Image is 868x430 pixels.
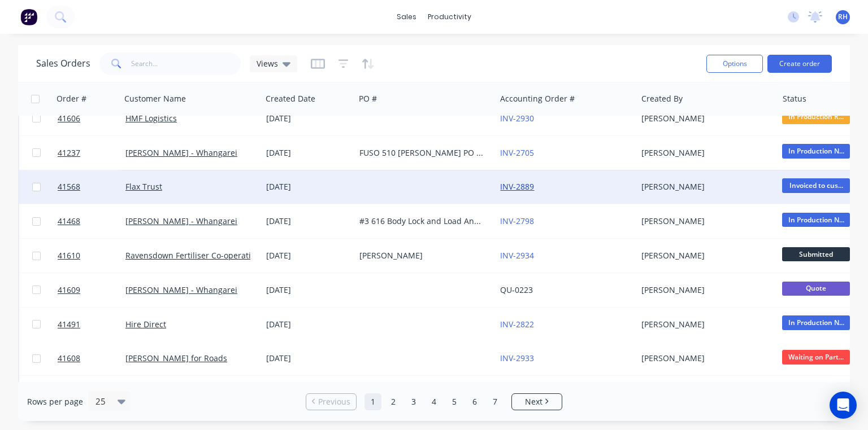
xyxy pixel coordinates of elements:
a: Flax Trust [125,181,162,192]
div: Created Date [266,93,315,104]
a: 41608 [58,341,125,375]
span: Rows per page [27,396,83,407]
div: Order # [57,93,86,104]
span: 41568 [58,181,80,192]
a: 41609 [58,273,125,307]
a: INV-2934 [500,250,534,261]
a: Page 1 is your current page [364,393,381,410]
a: Hire Direct [125,319,166,330]
div: sales [391,8,422,25]
h1: Sales Orders [36,58,90,69]
span: 41491 [58,319,80,330]
a: [PERSON_NAME] - Whangarei [125,216,237,226]
div: [PERSON_NAME] [359,250,485,261]
div: [PERSON_NAME] [641,353,767,364]
span: 41237 [58,147,80,159]
a: Page 2 [385,393,402,410]
div: Accounting Order # [500,93,575,104]
div: [DATE] [266,284,350,296]
div: #3 616 Body Lock and Load Anchorage - September [359,216,485,227]
span: RH [838,12,848,22]
span: Next [525,396,542,407]
a: INV-2798 [500,216,534,226]
span: 41608 [58,353,80,364]
a: INV-2822 [500,319,534,330]
span: In Production N... [782,144,850,158]
span: 41610 [58,250,80,261]
a: Page 6 [466,393,483,410]
a: 41491 [58,308,125,341]
div: Open Intercom Messenger [830,392,857,419]
a: QU-0223 [500,284,533,295]
img: Factory [20,8,37,25]
ul: Pagination [301,393,567,410]
span: Submitted [782,247,850,261]
div: [PERSON_NAME] [641,113,767,124]
a: 41237 [58,136,125,170]
button: Options [706,55,763,73]
span: 41606 [58,113,80,124]
span: Previous [318,396,350,407]
span: 41468 [58,216,80,227]
a: 41570 [58,376,125,410]
a: [PERSON_NAME] for Roads [125,353,227,363]
div: [DATE] [266,250,350,261]
span: Views [257,58,278,69]
div: Customer Name [124,93,186,104]
a: Page 3 [405,393,422,410]
div: [PERSON_NAME] [641,147,767,159]
span: In Production N... [782,315,850,330]
a: INV-2930 [500,113,534,124]
div: [DATE] [266,181,350,192]
a: 41568 [58,170,125,204]
div: [DATE] [266,113,350,124]
a: INV-2705 [500,147,534,158]
a: Page 4 [426,393,442,410]
div: [PERSON_NAME] [641,319,767,330]
span: In Production R... [782,110,850,124]
a: 41468 [58,204,125,238]
a: [PERSON_NAME] - Whangarei [125,284,237,295]
div: [PERSON_NAME] [641,181,767,192]
div: Status [783,93,806,104]
span: Invoiced to cus... [782,178,850,192]
span: Waiting on Part... [782,350,850,364]
a: 41610 [58,239,125,273]
div: Created By [641,93,683,104]
div: [PERSON_NAME] [641,216,767,227]
div: productivity [422,8,477,25]
div: [PERSON_NAME] [641,250,767,261]
input: Search... [131,52,241,75]
a: HMF Logistics [125,113,177,124]
a: [PERSON_NAME] - Whangarei [125,147,237,158]
a: Page 7 [487,393,504,410]
a: Next page [512,396,562,407]
div: [DATE] [266,147,350,159]
span: In Production N... [782,213,850,227]
div: FUSO 510 [PERSON_NAME] PO 825751 [359,147,485,159]
a: Page 5 [446,393,463,410]
a: Previous page [306,396,356,407]
button: Create order [767,55,832,73]
div: [PERSON_NAME] [641,284,767,296]
a: INV-2933 [500,353,534,363]
a: Ravensdown Fertiliser Co-operative [125,250,259,261]
a: INV-2889 [500,181,534,192]
div: [DATE] [266,216,350,227]
a: 41606 [58,102,125,135]
div: [DATE] [266,319,350,330]
div: PO # [359,93,377,104]
div: [DATE] [266,353,350,364]
span: 41609 [58,284,80,296]
span: Quote [782,282,850,296]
